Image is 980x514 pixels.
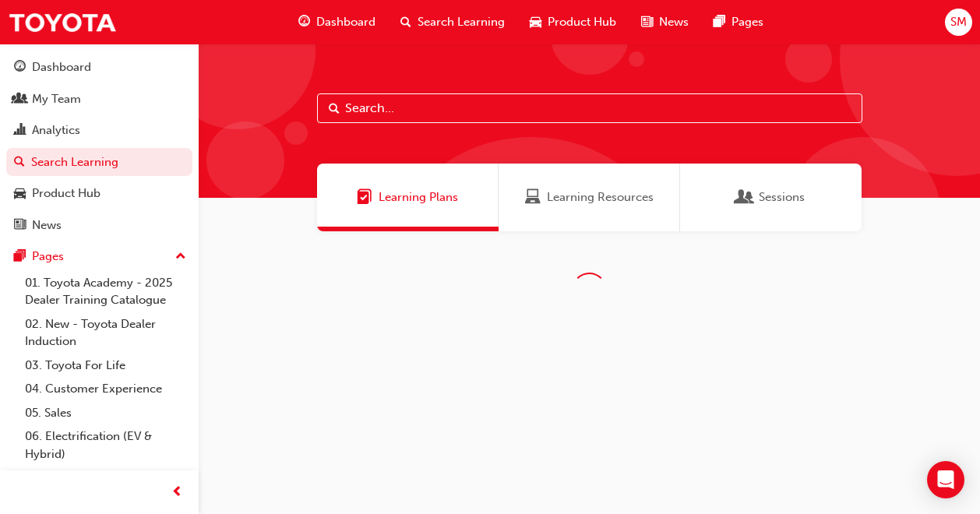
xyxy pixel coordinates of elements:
[950,13,967,31] span: SM
[298,12,310,32] span: guage-icon
[525,188,541,206] span: Learning Resources
[629,6,701,38] a: news-iconNews
[32,121,80,139] div: Analytics
[14,93,26,107] span: people-icon
[32,58,91,76] div: Dashboard
[14,156,25,170] span: search-icon
[400,12,411,32] span: search-icon
[14,187,26,201] span: car-icon
[175,247,186,267] span: up-icon
[6,242,192,271] button: Pages
[641,12,653,32] span: news-icon
[316,13,375,31] span: Dashboard
[388,6,517,38] a: search-iconSearch Learning
[19,401,192,425] a: 05. Sales
[517,6,629,38] a: car-iconProduct Hub
[19,466,192,490] a: 07. Parts21 Certification
[19,377,192,401] a: 04. Customer Experience
[171,483,183,502] span: prev-icon
[759,188,805,206] span: Sessions
[357,188,372,206] span: Learning Plans
[6,116,192,145] a: Analytics
[418,13,505,31] span: Search Learning
[737,188,753,206] span: Sessions
[701,6,776,38] a: pages-iconPages
[19,271,192,312] a: 01. Toyota Academy - 2025 Dealer Training Catalogue
[547,188,654,206] span: Learning Resources
[548,13,616,31] span: Product Hub
[19,424,192,466] a: 06. Electrification (EV & Hybrid)
[530,12,541,32] span: car-icon
[14,61,26,75] span: guage-icon
[286,6,388,38] a: guage-iconDashboard
[32,185,100,202] div: Product Hub
[14,124,26,138] span: chart-icon
[6,211,192,240] a: News
[19,312,192,354] a: 02. New - Toyota Dealer Induction
[945,9,972,36] button: SM
[6,179,192,208] a: Product Hub
[6,148,192,177] a: Search Learning
[329,100,340,118] span: Search
[6,53,192,82] a: Dashboard
[14,250,26,264] span: pages-icon
[32,90,81,108] div: My Team
[19,354,192,378] a: 03. Toyota For Life
[8,5,117,40] img: Trak
[379,188,458,206] span: Learning Plans
[32,248,64,266] div: Pages
[714,12,725,32] span: pages-icon
[32,217,62,234] div: News
[680,164,862,231] a: SessionsSessions
[731,13,763,31] span: Pages
[6,85,192,114] a: My Team
[14,219,26,233] span: news-icon
[659,13,689,31] span: News
[317,164,499,231] a: Learning PlansLearning Plans
[6,50,192,242] button: DashboardMy TeamAnalyticsSearch LearningProduct HubNews
[499,164,680,231] a: Learning ResourcesLearning Resources
[927,461,964,498] div: Open Intercom Messenger
[317,93,862,123] input: Search...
